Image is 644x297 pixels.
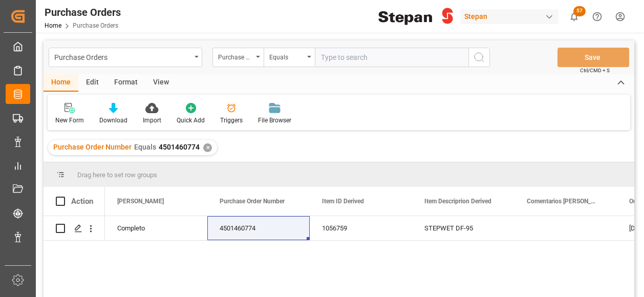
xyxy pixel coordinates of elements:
div: ✕ [203,143,212,152]
span: Equals [134,143,156,151]
div: STEPWET DF-95 [412,216,514,240]
span: Item Descriprion Derived [424,198,491,205]
div: New Form [55,116,84,125]
span: Comentarios [PERSON_NAME] [527,198,595,205]
span: Ctrl/CMD + S [580,67,610,74]
span: Item ID Derived [322,198,364,205]
button: open menu [264,48,315,67]
div: Purchase Orders [54,50,191,63]
div: Equals [269,50,304,62]
div: Home [44,74,78,92]
span: Purchase Order Number [220,198,285,205]
button: open menu [49,48,202,67]
div: 4501460774 [207,216,310,240]
div: Download [99,116,127,125]
div: Purchase Order Number [218,50,253,62]
div: Quick Add [177,116,205,125]
span: 4501460774 [159,143,200,151]
button: Save [557,48,629,67]
button: open menu [212,48,264,67]
span: Drag here to set row groups [77,171,157,179]
div: Completo [117,217,195,240]
span: Purchase Order Number [53,143,132,151]
div: Stepan [460,9,559,24]
span: 57 [573,6,586,16]
div: Import [143,116,161,125]
button: search button [468,48,490,67]
div: Purchase Orders [45,5,121,20]
div: Format [106,74,145,92]
div: View [145,74,177,92]
span: [PERSON_NAME] [117,198,164,205]
input: Type to search [315,48,468,67]
div: Triggers [220,116,243,125]
button: Help Center [586,5,609,28]
div: 1056759 [310,216,412,240]
div: Press SPACE to select this row. [44,216,105,241]
div: Action [71,197,93,206]
button: show 57 new notifications [563,5,586,28]
div: Edit [78,74,106,92]
button: Stepan [460,7,563,26]
a: Home [45,22,61,29]
div: File Browser [258,116,291,125]
img: Stepan_Company_logo.svg.png_1713531530.png [378,8,453,26]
